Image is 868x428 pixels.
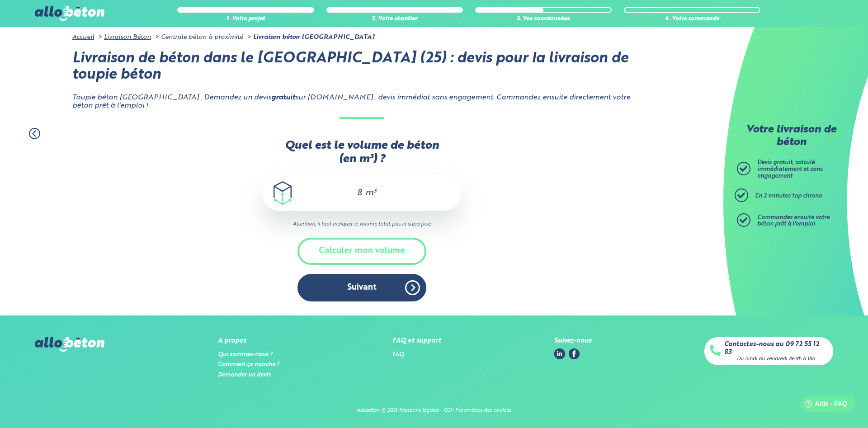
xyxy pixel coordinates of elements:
a: Livraison Béton [104,34,151,40]
img: allobéton [35,6,104,21]
a: Qui sommes-nous ? [218,352,273,357]
div: 3. Vos coordonnées [475,16,612,23]
a: Mentions légales [399,408,439,413]
div: allobéton @ 2021 [357,408,397,414]
span: - [440,408,442,413]
div: A propos [218,337,279,345]
a: Comment ça marche ? [218,362,279,367]
div: 4. Votre commande [624,16,760,23]
a: Paramètres des cookies [455,408,511,413]
span: m³ [365,188,376,198]
div: Du lundi au vendredi de 9h à 18h [737,356,815,362]
iframe: Help widget launcher [788,393,858,418]
a: Demander un devis [218,372,271,378]
a: Accueil [72,34,94,40]
div: - [453,408,455,414]
button: Calculer mon volume [297,238,426,264]
button: Suivant [297,274,426,301]
a: CGV [443,408,453,413]
div: 2. Votre chantier [326,16,463,23]
div: - [397,408,399,414]
a: Contactez-nous au 09 72 55 12 83 [724,341,828,356]
li: Livraison béton [GEOGRAPHIC_DATA] [245,33,374,41]
div: Suivez-nous [554,337,591,345]
div: FAQ et support [392,337,441,345]
h1: Livraison de béton dans le [GEOGRAPHIC_DATA] (25) : devis pour la livraison de toupie béton [72,51,651,84]
img: allobéton [35,337,104,352]
div: 1. Votre projet [177,16,314,23]
a: FAQ [392,352,404,357]
input: 0 [348,188,363,198]
p: Toupie béton [GEOGRAPHIC_DATA] : Demandez un devis sur [DOMAIN_NAME] : devis immédiat sans engage... [72,94,651,110]
label: Quel est le volume de béton (en m³) ? [262,139,461,166]
strong: gratuit [271,94,295,101]
i: Attention, il faut indiquer le volume total, pas la superficie [262,220,461,229]
li: Centrale béton à proximité [153,33,243,41]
